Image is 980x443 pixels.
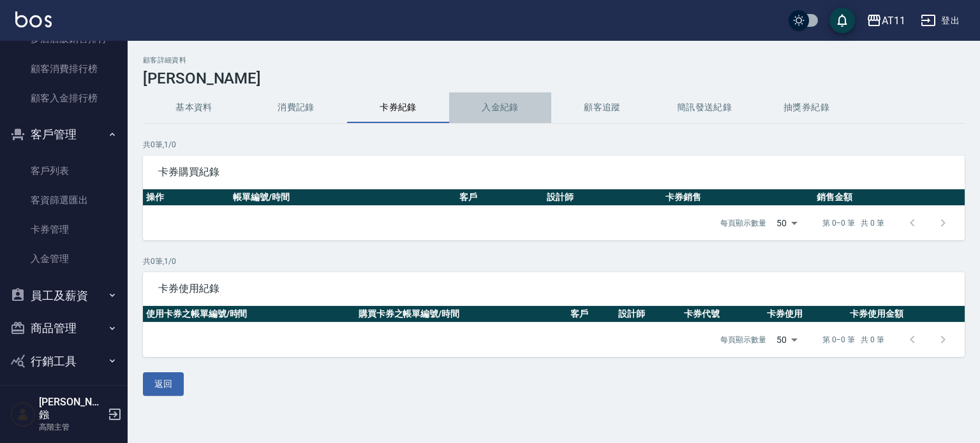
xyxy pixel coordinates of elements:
[5,118,122,151] button: 客戶管理
[720,334,766,345] p: 每頁顯示數量
[10,402,36,427] img: Person
[813,189,965,206] th: 銷售金額
[5,244,122,273] a: 入金管理
[39,396,104,421] h5: [PERSON_NAME]鏹
[916,9,965,33] button: 登出
[5,377,122,410] button: 資料設定
[5,215,122,244] a: 卡券管理
[143,306,355,323] th: 使用卡券之帳單編號/時間
[5,84,122,113] a: 顧客入金排行榜
[245,92,347,123] button: 消費記錄
[230,189,456,206] th: 帳單編號/時間
[861,8,910,34] button: AT11
[771,323,802,357] div: 50
[847,306,965,323] th: 卡券使用金額
[5,345,122,378] button: 行銷工具
[720,217,766,229] p: 每頁顯示數量
[615,306,680,323] th: 設計師
[5,312,122,345] button: 商品管理
[653,92,755,123] button: 簡訊發送紀錄
[449,92,551,123] button: 入金紀錄
[567,306,615,323] th: 客戶
[143,372,184,396] button: 返回
[347,92,449,123] button: 卡券紀錄
[5,54,122,84] a: 顧客消費排行榜
[39,421,104,433] p: 高階主管
[15,11,52,27] img: Logo
[829,8,855,33] button: save
[143,92,245,123] button: 基本資料
[544,189,663,206] th: 設計師
[5,279,122,312] button: 員工及薪資
[456,189,543,206] th: 客戶
[143,69,965,87] h3: [PERSON_NAME]
[158,166,949,178] span: 卡券購買紀錄
[143,139,965,150] p: 共 0 筆, 1 / 0
[822,217,884,229] p: 第 0–0 筆 共 0 筆
[143,189,230,206] th: 操作
[158,282,949,295] span: 卡券使用紀錄
[764,306,847,323] th: 卡券使用
[822,334,884,345] p: 第 0–0 筆 共 0 筆
[355,306,568,323] th: 購買卡券之帳單編號/時間
[662,189,813,206] th: 卡券銷售
[5,185,122,215] a: 客資篩選匯出
[755,92,857,123] button: 抽獎券紀錄
[551,92,653,123] button: 顧客追蹤
[5,156,122,185] a: 客戶列表
[882,13,905,29] div: AT11
[143,256,965,267] p: 共 0 筆, 1 / 0
[143,56,965,64] h2: 顧客詳細資料
[681,306,764,323] th: 卡券代號
[771,206,802,240] div: 50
